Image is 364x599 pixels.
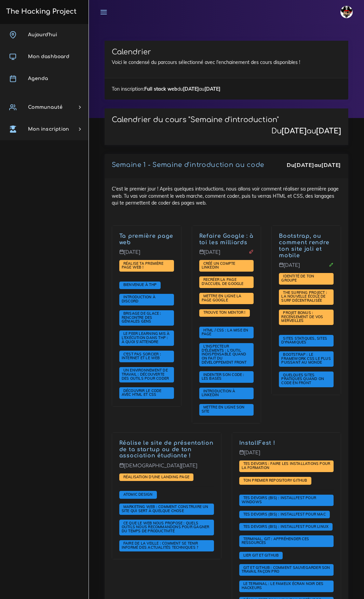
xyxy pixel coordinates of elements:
a: Atomic Design [122,492,154,497]
span: Pour avoir des sites jolis, ce n'est pas que du bon sens et du feeling. Il suffit d'utiliser quel... [279,372,334,387]
a: L'inspecteur d'éléments : l'outil indispensable quand on fait du développement front [202,344,248,365]
a: Bienvenue à THP [122,283,158,287]
strong: [DATE] [204,86,220,92]
a: Refaire Google : à toi les milliards [199,233,254,246]
span: Réalise ta première page web ! [122,261,163,270]
p: [DATE] [279,262,334,273]
span: Maintenant que tu sais faire des pages basiques, nous allons te montrer comment faire de la mise ... [199,327,254,338]
a: Le terminal : le fameux écran noir des hackeurs [242,582,324,590]
span: Identité de ton groupe [281,274,314,283]
span: Utilise tout ce que tu as vu jusqu'à présent pour faire profiter à la terre entière de ton super ... [199,293,254,304]
span: C'est pas sorcier : internet et le web [122,352,162,361]
span: HTML et CSS permettent de réaliser une page web. Nous allons te montrer les bases qui te permettr... [119,387,174,399]
a: Terminal, Git : appréhender ces ressources [242,537,309,546]
span: Nous allons voir ensemble comment internet marche, et comment fonctionne une page web quand tu cl... [119,351,174,362]
span: Nous allons te demander d'imaginer l'univers autour de ton groupe de travail. [279,273,334,285]
span: Tes devoirs (bis) : Installfest pour Linux [242,524,331,529]
p: Voici le condensé du parcours sélectionné avec l'enchainement des cours disponibles ! [112,59,341,66]
span: Trouve ton mentor ! [202,310,247,315]
span: Nous allons te demander de trouver la personne qui va t'aider à faire la formation dans les meill... [199,309,250,317]
a: C'est pas sorcier : internet et le web [122,352,162,361]
span: Tes devoirs : faire les installations pour la formation [242,461,331,470]
span: Il est temps de faire toutes les installations nécéssaire au bon déroulement de ta formation chez... [239,511,330,518]
a: InstallFest ! [239,440,275,446]
span: Dans ce projet, tu vas mettre en place un compte LinkedIn et le préparer pour ta future vie. [199,260,254,272]
a: Indenter son code : les bases [202,373,244,381]
span: Faire de la veille : comment se tenir informé des actualités techniques ? [122,541,200,550]
p: [DATE] [239,450,334,461]
span: Découvrir le code avec HTML et CSS [122,388,162,397]
span: Mettre en ligne son site [202,405,245,414]
span: Nous allons t'expliquer comment appréhender ces puissants outils. [239,535,334,547]
p: Calendrier du cours "Semaine d'introduction" [112,116,279,124]
strong: [DATE] [321,161,341,168]
a: Quelques sites pratiques quand on code en front [281,373,324,385]
span: Tes devoirs (bis) : Installfest pour MAC [242,512,327,517]
span: Tu vas devoir refaire la page d'accueil de The Surfing Project, une école de code décentralisée. ... [279,289,334,305]
a: Un environnement de travail : découverte des outils pour coder [122,368,171,381]
a: avatar [337,2,358,22]
span: Marketing web : comment construire un site qui sert à quelque chose [119,504,214,515]
span: THP est avant tout un aventure humaine avec des rencontres. Avant de commencer nous allons te dem... [119,310,174,326]
h3: Calendrier [112,48,341,56]
a: Réalisation d'une landing page [122,475,191,480]
span: Maintenant que tu sais coder, nous allons te montrer quelques site sympathiques pour se tenir au ... [119,540,214,552]
a: Mettre en ligne son site [202,405,245,414]
span: Nous allons te montrer comment mettre en place WSL 2 sur ton ordinateur Windows 10. Ne le fait pa... [239,495,334,506]
span: Pour ce projet, nous allons te proposer d'utiliser ton nouveau terminal afin de faire marcher Git... [239,477,311,484]
i: Corrections cette journée là [329,262,334,267]
span: PROJET BONUS : recensement de vos merveilles [281,310,323,323]
span: La première fois que j'ai découvert Zapier, ma vie a changé. Dans cette ressource, nous allons te... [119,520,214,535]
a: Introduction à Discord [122,295,156,304]
strong: [DATE] [282,127,307,135]
a: Lier Git et Github [242,553,281,558]
span: Communauté [28,105,63,110]
a: Mettre en ligne la page Google [202,294,242,303]
span: Indenter son code : les bases [202,372,244,381]
a: Découvrir le code avec HTML et CSS [122,389,162,398]
strong: Full stack web [144,86,177,92]
a: Créé un compte LinkedIn [202,261,235,270]
strong: [DATE] [294,161,314,168]
p: [DATE] [119,249,174,260]
a: Introduction à LinkedIn [202,389,235,398]
a: Recréer la page d'accueil de Google [202,277,245,286]
span: Brisage de glace : rencontre des géniales gens [122,311,161,324]
span: Introduction à Discord [122,295,156,303]
span: Nous verrons comment survivre avec notre pédagogie révolutionnaire [119,330,174,346]
span: Tu vas voir comment faire marcher Bootstrap, le framework CSS le plus populaire au monde qui te p... [279,351,334,367]
a: Marketing web : comment construire un site qui sert à quelque chose [122,505,208,513]
span: The Surfing Project : la nouvelle école de surf décentralisée [281,290,327,303]
span: Git est un outil de sauvegarde de dossier indispensable dans l'univers du dev. GitHub permet de m... [239,564,334,576]
a: Tes devoirs (bis) : Installfest pour Windows [242,496,316,505]
span: Maintenant que tu sais faire des belles pages, ce serait dommage de ne pas en faire profiter la t... [199,404,254,416]
span: Mon inscription [28,127,69,132]
span: Pourquoi et comment indenter son code ? Nous allons te montrer les astuces pour avoir du code lis... [199,371,254,383]
a: Trouve ton mentor ! [202,310,247,315]
span: Git et GitHub : comment sauvegarder son travail façon pro [242,565,330,574]
span: Tu vas voir comment penser composants quand tu fais des pages web. [119,491,157,498]
span: Ton premier repository GitHub [242,478,309,483]
span: Le terminal : le fameux écran noir des hackeurs [242,581,324,590]
span: Le projet de toute une semaine ! Tu vas réaliser la page de présentation d'une organisation de to... [119,473,193,481]
span: Nous allons voir la différence entre ces deux types de sites [279,335,334,347]
span: Tu le vois dans tous les films : l'écran noir du terminal. Nous allons voir ce que c'est et comme... [239,581,334,592]
span: L'inspecteur d'éléments : l'outil indispensable quand on fait du développement front [202,344,248,364]
div: Du au [287,161,341,169]
img: avatar [340,6,353,18]
p: [DEMOGRAPHIC_DATA][DATE] [119,463,214,474]
span: Mettre en ligne la page Google [202,294,242,302]
a: Tes devoirs (bis) : Installfest pour Linux [242,524,331,529]
a: Le Peer learning mis à l'exécution dans THP : à quoi s'attendre [122,331,170,344]
p: Après avoir vu comment faire ses première pages, nous allons te montrer Bootstrap, un puissant fr... [279,233,334,259]
span: Ce projet vise à souder la communauté en faisant profiter au plus grand nombre de vos projets. [279,310,334,325]
a: The Surfing Project : la nouvelle école de surf décentralisée [281,290,327,303]
span: Nous allons te donner des devoirs pour le weekend : faire en sorte que ton ordinateur soit prêt p... [239,460,334,472]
